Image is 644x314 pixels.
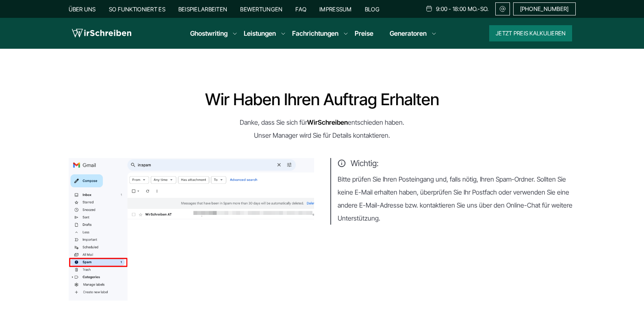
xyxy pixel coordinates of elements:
img: thanks [69,158,314,301]
a: Blog [365,6,379,13]
a: FAQ [295,6,306,13]
a: Bewertungen [240,6,282,13]
a: [PHONE_NUMBER] [513,2,576,15]
a: So funktioniert es [109,6,165,13]
h1: Wir haben Ihren Auftrag erhalten [69,91,576,108]
a: Über uns [69,6,96,13]
a: Impressum [319,6,352,13]
span: 9:00 - 18:00 Mo.-So. [436,6,489,12]
strong: WirSchreiben [307,118,348,126]
span: Wichtig: [338,158,576,169]
a: Ghostwriting [190,28,228,38]
span: [PHONE_NUMBER] [520,6,569,12]
p: Danke, dass Sie sich für entschieden haben. [69,116,576,129]
a: Leistungen [244,28,276,38]
img: logo wirschreiben [72,27,131,39]
img: Schedule [425,5,433,12]
a: Preise [355,29,373,37]
p: Unser Manager wird Sie für Details kontaktieren. [69,129,576,142]
a: Fachrichtungen [292,28,338,38]
button: Jetzt Preis kalkulieren [489,25,572,41]
a: Generatoren [390,28,427,38]
img: Email [499,6,506,12]
p: Bitte prüfen Sie Ihren Posteingang und, falls nötig, Ihren Spam-Ordner. Sollten Sie keine E-Mail ... [338,173,576,225]
a: Beispielarbeiten [178,6,227,13]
